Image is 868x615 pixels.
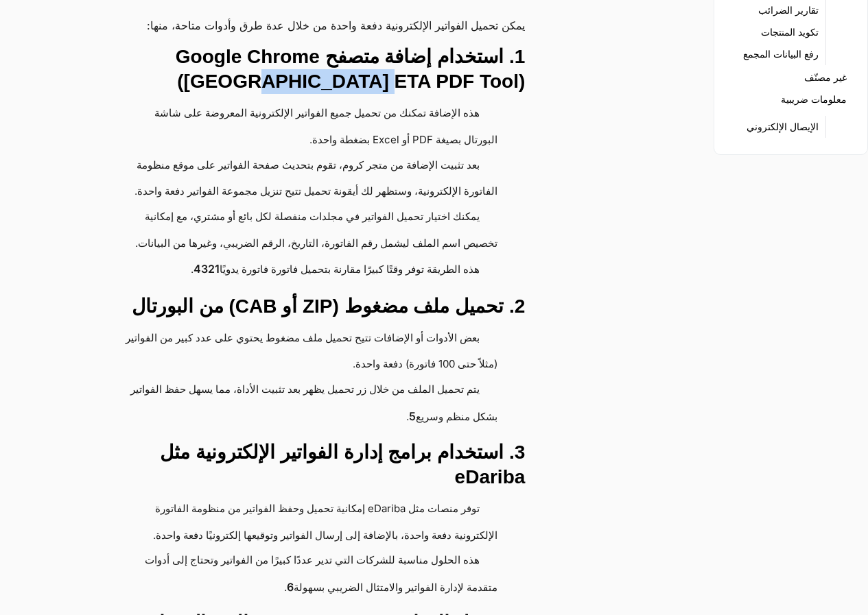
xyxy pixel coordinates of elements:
p: يمكن تحميل الفواتير الإلكترونية دفعة واحدة من خلال عدة طرق وأدوات متاحة، منها: [97,16,525,34]
h3: 3. استخدام برامج إدارة الفواتير الإلكترونية مثل eDariba [97,440,525,490]
li: هذه الطريقة توفر وقتًا كبيرًا مقارنة بتحميل فاتورة فاتورة يدويًا . [111,256,497,284]
a: معلومات ضريبية [781,90,847,109]
a: تقارير الضرائب [758,1,819,20]
li: يمكنك اختيار تحميل الفواتير في مجلدات منفصلة لكل بائع أو مشتري، مع إمكانية تخصيص اسم الملف ليشمل ... [111,204,497,256]
a: غير مصنّف [804,68,847,87]
a: 5 [409,404,416,429]
h3: 1. استخدام إضافة متصفح Google Chrome ([GEOGRAPHIC_DATA] ETA PDF Tool) [97,45,525,94]
li: هذه الحلول مناسبة للشركات التي تدير عددًا كبيرًا من الفواتير وتحتاج إلى أدوات متقدمة لإدارة الفوا... [111,548,497,601]
a: الإيصال الإلكتروني [747,117,819,136]
h3: 2. تحميل ملف مضغوط (ZIP أو CAB) من البورتال [97,294,525,319]
li: توفر منصات مثل eDariba إمكانية تحميل وحفظ الفواتير من منظومة الفاتورة الإلكترونية دفعة واحدة، بال... [111,496,497,548]
li: هذه الإضافة تمكنك من تحميل جميع الفواتير الإلكترونية المعروضة على شاشة البورتال بصيغة PDF أو Exce... [111,101,497,153]
a: رفع البيانات المجمع [743,45,819,64]
a: تكويد المنتجات [761,23,819,42]
li: بعض الأدوات أو الإضافات تتيح تحميل ملف مضغوط يحتوي على عدد كبير من الفواتير (مثلاً حتى 100 فاتورة... [111,326,497,378]
a: 1 [215,256,220,282]
a: 4 [193,256,201,282]
a: 3 [201,256,208,282]
a: 6 [287,575,294,600]
li: بعد تثبيت الإضافة من متجر كروم، تقوم بتحديث صفحة الفواتير على موقع منظومة الفاتورة الإلكترونية، و... [111,153,497,205]
a: 2 [208,256,215,282]
li: يتم تحميل الملف من خلال زر تحميل يظهر بعد تثبيت الأداة، مما يسهل حفظ الفواتير بشكل منظم وسريع . [111,377,497,430]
